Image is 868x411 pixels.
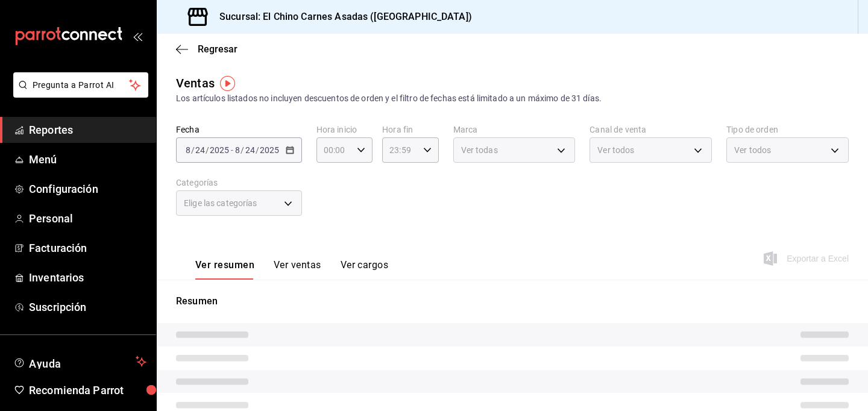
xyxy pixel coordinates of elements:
[29,122,146,138] span: Reportes
[8,87,148,100] a: Pregunta a Parrot AI
[176,92,849,105] div: Los artículos listados no incluyen descuentos de orden y el filtro de fechas está limitado a un m...
[726,125,849,134] label: Tipo de orden
[316,125,373,134] label: Hora inicio
[245,145,256,155] input: --
[341,259,389,280] button: Ver cargos
[29,269,146,286] span: Inventarios
[734,144,771,156] span: Ver todos
[210,10,472,24] h3: Sucursal: El Chino Carnes Asadas ([GEOGRAPHIC_DATA])
[461,144,498,156] span: Ver todas
[176,294,849,309] p: Resumen
[176,178,302,187] label: Categorías
[206,145,209,155] span: /
[29,151,146,168] span: Menú
[13,72,148,98] button: Pregunta a Parrot AI
[256,145,259,155] span: /
[29,354,131,369] span: Ayuda
[198,43,237,55] span: Regresar
[234,145,241,155] input: --
[231,145,233,155] span: -
[29,382,146,398] span: Recomienda Parrot
[33,79,130,92] span: Pregunta a Parrot AI
[195,145,206,155] input: --
[241,145,244,155] span: /
[133,31,142,41] button: open_drawer_menu
[590,125,712,134] label: Canal de venta
[176,125,302,134] label: Fecha
[382,125,438,134] label: Hora fin
[191,145,195,155] span: /
[29,181,146,197] span: Configuración
[185,145,191,155] input: --
[209,145,230,155] input: ----
[29,299,146,315] span: Suscripción
[29,240,146,256] span: Facturación
[195,259,388,280] div: navigation tabs
[184,197,257,209] span: Elige las categorías
[453,125,576,134] label: Marca
[220,76,235,91] img: Tooltip marker
[176,43,237,55] button: Regresar
[259,145,280,155] input: ----
[274,259,321,280] button: Ver ventas
[597,144,634,156] span: Ver todos
[195,259,254,280] button: Ver resumen
[176,74,215,92] div: Ventas
[29,210,146,227] span: Personal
